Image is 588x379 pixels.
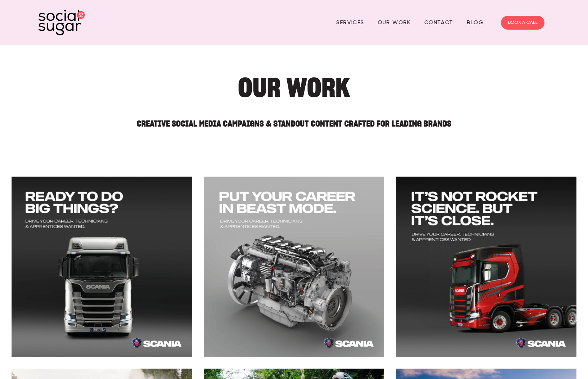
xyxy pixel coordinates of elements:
h1: Our Work [74,76,514,99]
a: Blog [467,17,484,28]
img: SocialSugar [39,10,85,35]
a: Services [336,17,364,28]
a: BOOK A CALL [501,16,544,30]
img: 1080x1080 Big Things Scania2-1.jpg [203,176,385,357]
img: 1080x1080 Big Things Scania.jpg [11,176,193,357]
img: 1080x1080 Big Things Scania3.jpg [395,176,577,357]
a: Our Work [378,17,411,28]
a: Contact [424,17,453,28]
h2: Creative Social Media Campaigns & Standout Content Crafted for Leading Brands [74,112,514,128]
